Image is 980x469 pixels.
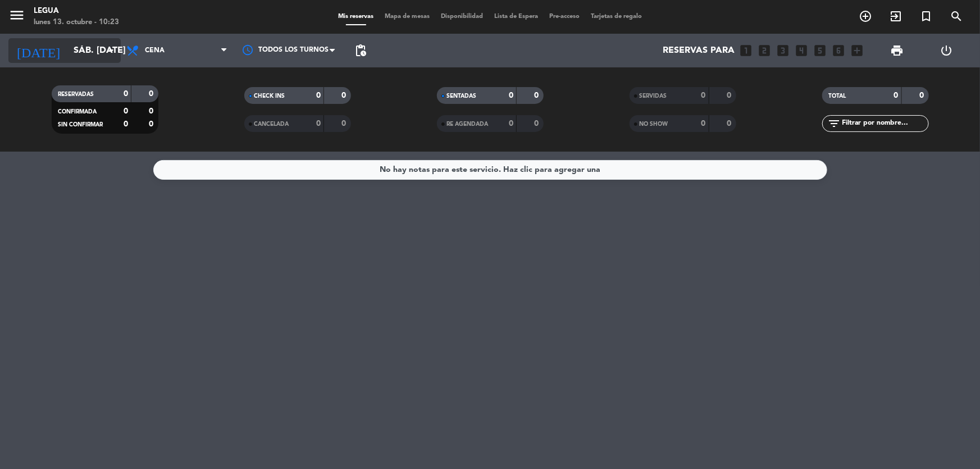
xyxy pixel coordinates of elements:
[859,10,872,23] i: add_circle_outline
[544,13,585,20] span: Pre-acceso
[585,13,648,20] span: Tarjetas de regalo
[850,43,864,58] i: add_box
[727,120,733,128] strong: 0
[34,6,119,17] div: Legua
[435,13,489,20] span: Disponibilidad
[640,121,668,127] span: NO SHOW
[447,93,477,99] span: SENTADAS
[8,7,25,24] i: menu
[757,43,772,58] i: looks_two
[354,44,367,57] span: pending_actions
[341,120,348,128] strong: 0
[34,17,119,28] div: lunes 13. octubre - 10:23
[254,93,285,99] span: CHECK INS
[534,120,541,128] strong: 0
[829,93,846,99] span: TOTAL
[534,92,541,99] strong: 0
[701,92,706,99] strong: 0
[894,92,899,99] strong: 0
[489,13,544,20] span: Lista de Espera
[776,43,790,58] i: looks_3
[316,120,321,128] strong: 0
[447,121,489,127] span: RE AGENDADA
[727,92,733,99] strong: 0
[149,107,156,115] strong: 0
[663,45,735,56] span: Reservas para
[890,44,904,57] span: print
[8,38,68,63] i: [DATE]
[124,120,128,128] strong: 0
[124,90,128,98] strong: 0
[640,93,667,99] span: SERVIDAS
[124,107,128,115] strong: 0
[58,92,94,97] span: RESERVADAS
[104,44,118,57] i: arrow_drop_down
[254,121,289,127] span: CANCELADA
[58,122,103,128] span: SIN CONFIRMAR
[341,92,348,99] strong: 0
[8,7,25,28] button: menu
[58,109,97,115] span: CONFIRMADA
[316,92,321,99] strong: 0
[841,117,928,130] input: Filtrar por nombre...
[509,92,513,99] strong: 0
[380,163,600,176] div: No hay notas para este servicio. Haz clic para agregar una
[739,43,753,58] i: looks_one
[940,44,954,57] i: power_settings_new
[889,10,902,23] i: exit_to_app
[828,117,841,130] i: filter_list
[509,120,513,128] strong: 0
[701,120,706,128] strong: 0
[149,90,156,98] strong: 0
[950,10,963,23] i: search
[145,47,165,54] span: Cena
[831,43,846,58] i: looks_6
[922,34,972,67] div: LOG OUT
[332,13,379,20] span: Mis reservas
[149,120,156,128] strong: 0
[919,10,933,23] i: turned_in_not
[813,43,827,58] i: looks_5
[794,43,809,58] i: looks_4
[919,92,926,99] strong: 0
[379,13,435,20] span: Mapa de mesas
